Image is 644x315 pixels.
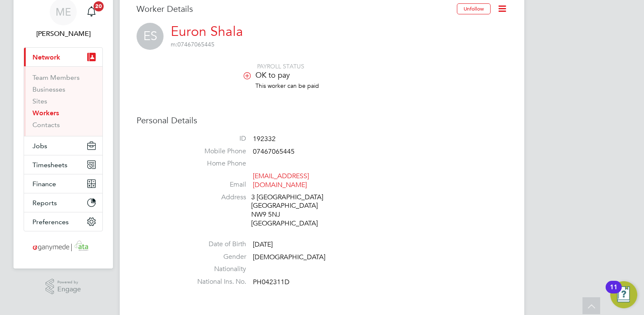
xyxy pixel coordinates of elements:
h3: Personal Details [137,115,507,126]
a: Workers [32,109,59,117]
span: Jobs [32,142,47,150]
span: m: [171,41,177,48]
span: ME [56,6,71,17]
span: PH042311D [253,278,290,286]
span: Preferences [32,218,69,226]
span: ES [137,23,164,50]
label: Nationality [187,265,246,274]
button: Open Resource Center, 11 new notifications [610,281,637,308]
span: Mia Eckersley [24,29,103,39]
label: Email [187,180,246,189]
button: Finance [24,174,102,193]
span: 20 [94,1,104,11]
span: Timesheets [32,161,67,169]
a: Go to home page [24,240,103,253]
div: 3 [GEOGRAPHIC_DATA] [GEOGRAPHIC_DATA] NW9 5NJ [GEOGRAPHIC_DATA] [251,193,331,228]
a: Sites [32,97,47,105]
button: Reports [24,193,102,212]
label: Address [187,193,246,202]
span: 07467065445 [253,147,295,156]
a: [EMAIL_ADDRESS][DOMAIN_NAME] [253,172,309,189]
label: ID [187,134,246,143]
label: Gender [187,253,246,261]
span: [DEMOGRAPHIC_DATA] [253,253,325,261]
label: Home Phone [187,159,246,168]
a: Team Members [32,73,80,81]
a: Powered byEngage [46,279,81,295]
label: National Ins. No. [187,277,246,286]
div: Network [24,66,102,136]
label: Mobile Phone [187,147,246,156]
span: 192332 [253,135,276,143]
button: Preferences [24,212,102,231]
span: Network [32,53,60,61]
button: Timesheets [24,155,102,174]
span: OK to pay [255,70,290,80]
span: PAYROLL STATUS [257,62,304,70]
h3: Worker Details [137,3,457,14]
a: Contacts [32,121,60,129]
a: Businesses [32,85,65,93]
a: Euron Shala [171,23,243,40]
span: Reports [32,199,57,207]
img: ganymedesolutions-logo-retina.png [30,240,97,253]
div: 11 [610,287,617,298]
span: [DATE] [253,240,273,249]
span: This worker can be paid [255,82,319,90]
span: Engage [57,286,81,293]
span: 07467065445 [171,41,215,48]
button: Network [24,48,102,66]
button: Unfollow [457,3,491,14]
label: Date of Birth [187,240,246,249]
span: Finance [32,180,56,188]
button: Jobs [24,136,102,155]
span: Powered by [57,279,81,286]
